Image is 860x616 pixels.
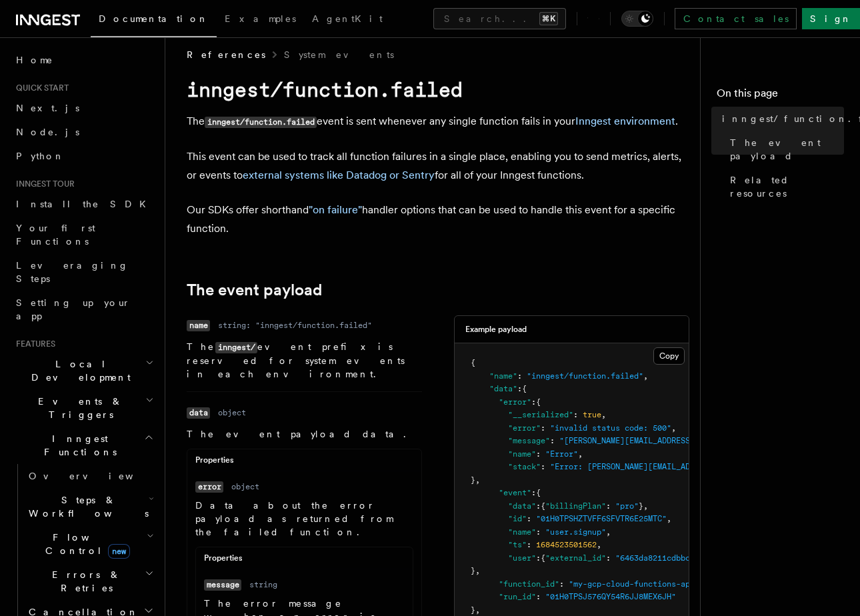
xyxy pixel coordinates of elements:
span: Related resources [730,173,844,200]
span: : [559,579,564,589]
span: , [475,605,480,615]
code: name [187,320,210,331]
span: "id" [508,514,527,523]
span: "invalid status code: 500" [550,423,671,433]
span: } [639,501,643,511]
span: : [527,514,531,523]
button: Local Development [11,352,157,389]
p: This event can be used to track all function failures in a single place, enabling you to send met... [187,147,689,185]
span: Events & Triggers [11,395,145,421]
a: Python [11,144,157,168]
span: : [536,592,541,601]
span: , [606,527,611,537]
span: References [187,48,265,61]
code: error [195,481,223,493]
span: new [108,544,130,559]
a: The event payload [187,281,322,299]
span: } [471,566,475,575]
span: : [536,527,541,537]
button: Steps & Workflows [23,488,157,525]
span: , [671,423,676,433]
span: Inngest tour [11,179,75,189]
a: Inngest environment [575,115,675,127]
div: Properties [187,455,421,471]
span: , [667,514,671,523]
span: : [517,384,522,393]
span: { [536,488,541,497]
span: "run_id" [499,592,536,601]
span: Inngest Functions [11,432,144,459]
span: , [597,540,601,549]
p: Data about the error payload as returned from the failed function. [195,499,413,539]
span: "name" [508,527,536,537]
span: } [471,605,475,615]
span: "data" [508,501,536,511]
p: The event prefix is reserved for system events in each environment. [187,340,422,381]
a: Documentation [91,4,217,37]
span: { [536,397,541,407]
span: "billingPlan" [545,501,606,511]
a: Install the SDK [11,192,157,216]
span: : [550,436,555,445]
a: AgentKit [304,4,391,36]
span: "user" [508,553,536,563]
a: Home [11,48,157,72]
a: "on failure" [309,203,362,216]
code: message [204,579,241,591]
h4: On this page [717,85,844,107]
p: Our SDKs offer shorthand handler options that can be used to handle this event for a specific fun... [187,201,689,238]
dd: object [231,481,259,492]
a: Setting up your app [11,291,157,328]
span: : [536,449,541,459]
a: The event payload [725,131,844,168]
span: Examples [225,13,296,24]
span: { [471,358,475,367]
button: Errors & Retries [23,563,157,600]
span: : [573,410,578,419]
span: { [522,384,527,393]
span: { [541,553,545,563]
span: Steps & Workflows [23,493,149,520]
span: "message" [508,436,550,445]
button: Inngest Functions [11,427,157,464]
span: true [583,410,601,419]
p: The event payload data. [187,427,422,441]
span: AgentKit [312,13,383,24]
span: "function_id" [499,579,559,589]
span: Setting up your app [16,297,131,321]
span: Flow Control [23,531,147,557]
span: : [541,462,545,471]
code: inngest/function.failed [187,77,463,101]
dd: object [218,407,246,418]
code: data [187,407,210,419]
span: "user.signup" [545,527,606,537]
button: Events & Triggers [11,389,157,427]
button: Copy [653,347,685,365]
a: Next.js [11,96,157,120]
span: "ts" [508,540,527,549]
span: , [643,371,648,381]
a: Related resources [725,168,844,205]
code: inngest/function.failed [205,117,317,128]
a: Contact sales [675,8,797,29]
span: Install the SDK [16,199,154,209]
dd: string: "inngest/function.failed" [218,320,372,331]
span: , [601,410,606,419]
span: "01H0TPSJ576QY54R6JJ8MEX6JH" [545,592,676,601]
div: Properties [196,553,413,569]
span: { [541,501,545,511]
span: : [531,397,536,407]
button: Flow Controlnew [23,525,157,563]
a: Overview [23,464,157,488]
span: , [578,449,583,459]
span: } [471,475,475,485]
span: Errors & Retries [23,568,145,595]
span: Overview [29,471,166,481]
span: "name" [508,449,536,459]
span: Quick start [11,83,69,93]
span: 1684523501562 [536,540,597,549]
span: Local Development [11,357,145,384]
span: "name" [489,371,517,381]
p: The event is sent whenever any single function fails in your . [187,112,689,131]
span: : [606,553,611,563]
